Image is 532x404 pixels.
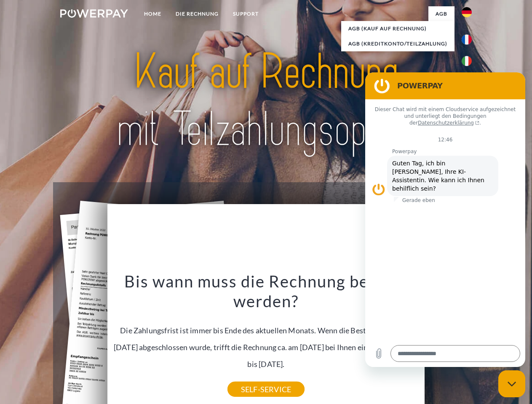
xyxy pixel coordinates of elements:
a: DIE RECHNUNG [168,6,226,21]
img: title-powerpay_de.svg [80,40,452,161]
img: it [462,56,472,66]
a: AGB (Kreditkonto/Teilzahlung) [341,36,454,51]
a: SUPPORT [226,6,266,21]
img: de [462,7,472,17]
iframe: Schaltfläche zum Öffnen des Messaging-Fensters; Konversation läuft [498,370,525,397]
img: fr [462,35,472,45]
iframe: Messaging-Fenster [365,72,525,367]
div: Die Zahlungsfrist ist immer bis Ende des aktuellen Monats. Wenn die Bestellung z.B. am [DATE] abg... [112,271,420,389]
img: logo-powerpay-white.svg [60,9,128,18]
a: agb [428,6,454,21]
h3: Bis wann muss die Rechnung bezahlt werden? [112,271,420,311]
a: Home [137,6,168,21]
a: SELF-SERVICE [227,382,305,397]
a: AGB (Kauf auf Rechnung) [341,21,454,36]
